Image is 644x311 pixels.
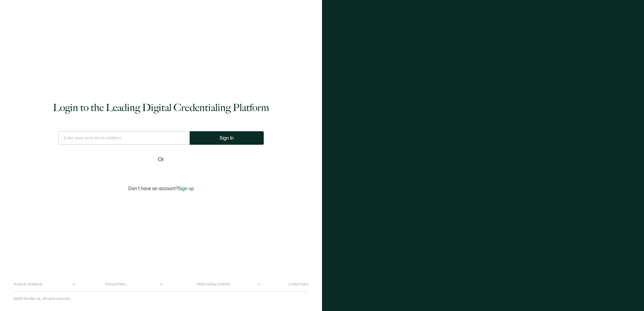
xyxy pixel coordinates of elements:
[288,282,309,286] a: Cookie Policy
[178,186,194,192] span: Sign up
[158,155,164,164] span: Or
[128,186,194,192] p: Don't have an account?
[53,101,269,114] h1: Login to the Leading Digital Credentialing Platform
[105,282,126,286] a: Privacy Policy
[190,131,264,145] button: Sign In
[58,131,190,145] input: Enter your work email address
[220,136,234,141] span: Sign In
[13,297,71,301] p: ©2025 Sertifier Inc.. All rights reserved.
[197,282,230,286] a: Online Selling Contract
[13,282,42,286] a: Terms & Conditions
